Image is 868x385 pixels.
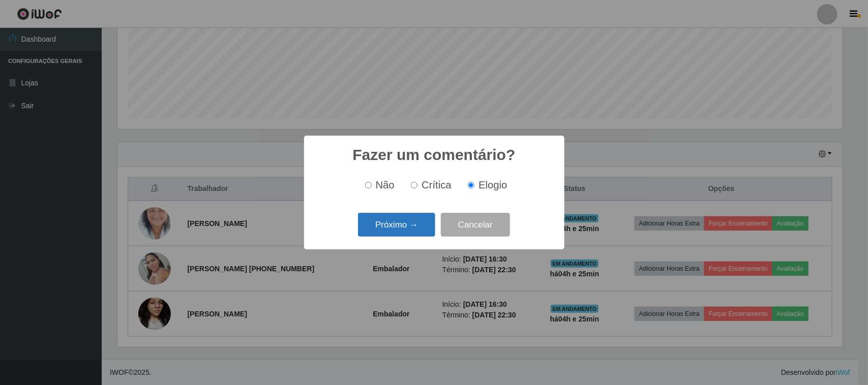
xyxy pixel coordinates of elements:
[358,213,435,237] button: Próximo →
[468,182,474,188] input: Elogio
[478,179,507,190] span: Elogio
[422,179,452,190] span: Crítica
[441,213,510,237] button: Cancelar
[365,182,372,188] input: Não
[411,182,417,188] input: Crítica
[352,146,515,164] h2: Fazer um comentário?
[376,179,395,190] span: Não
